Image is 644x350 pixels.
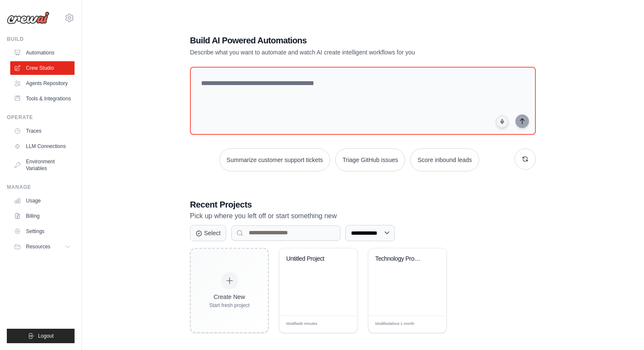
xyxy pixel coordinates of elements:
[190,211,536,222] p: Pick up where you left off or start something new
[10,77,75,90] a: Agents Repository
[190,34,476,46] h1: Build AI Powered Automations
[10,46,75,60] a: Automations
[7,329,75,343] button: Logout
[10,155,75,175] a: Environment Variables
[10,240,75,253] button: Resources
[496,115,509,128] button: Click to speak your automation idea
[10,61,75,75] a: Crew Studio
[335,148,405,171] button: Triage GitHub issues
[190,48,476,57] p: Describe what you want to automate and watch AI create intelligent workflows for you
[375,321,414,327] span: Modified about 1 month
[10,194,75,208] a: Usage
[209,302,250,309] div: Start fresh project
[26,243,50,250] span: Resources
[10,209,75,223] a: Billing
[10,225,75,238] a: Settings
[10,139,75,153] a: LLM Connections
[10,124,75,138] a: Traces
[7,184,75,191] div: Manage
[515,148,536,170] button: Get new suggestions
[7,114,75,121] div: Operate
[7,11,49,24] img: Logo
[219,148,330,171] button: Summarize customer support tickets
[190,225,226,241] button: Select
[375,255,427,263] div: Technology Product Research Automation
[10,92,75,105] a: Tools & Integrations
[190,199,536,211] h3: Recent Projects
[38,333,54,339] span: Logout
[337,321,345,327] span: Edit
[286,321,317,327] span: Modified 6 minutes
[410,148,479,171] button: Score inbound leads
[426,321,434,327] span: Edit
[286,255,338,263] div: Untitled Project
[209,293,250,301] div: Create New
[7,36,75,43] div: Build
